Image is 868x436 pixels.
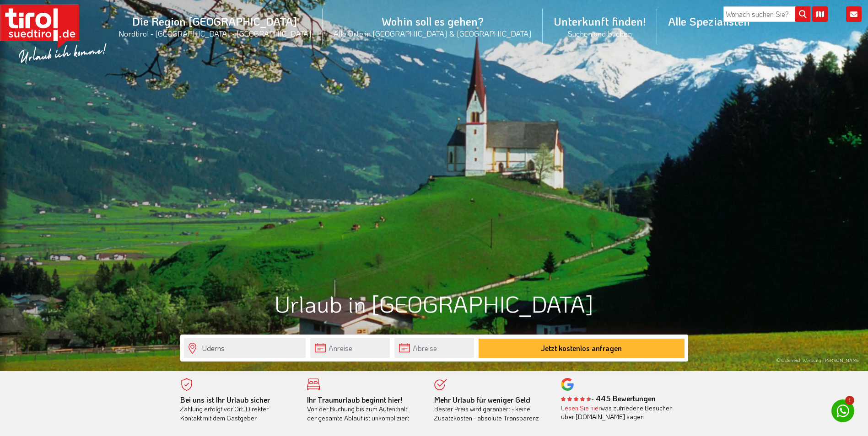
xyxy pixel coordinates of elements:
b: - 445 Bewertungen [561,393,656,403]
b: Mehr Urlaub für weniger Geld [434,395,530,404]
a: Alle Spezialisten [657,4,761,38]
div: Von der Buchung bis zum Aufenthalt, der gesamte Ablauf ist unkompliziert [307,395,421,423]
button: Jetzt kostenlos anfragen [479,339,685,358]
b: Bei uns ist Ihr Urlaub sicher [180,395,270,404]
h1: Urlaub in [GEOGRAPHIC_DATA] [180,291,688,316]
div: Zahlung erfolgt vor Ort. Direkter Kontakt mit dem Gastgeber [180,395,294,423]
div: Bester Preis wird garantiert - keine Zusatzkosten - absolute Transparenz [434,395,548,423]
small: Alle Orte in [GEOGRAPHIC_DATA] & [GEOGRAPHIC_DATA] [334,28,532,38]
small: Nordtirol - [GEOGRAPHIC_DATA] - [GEOGRAPHIC_DATA] [119,28,312,38]
small: Suchen und buchen [554,28,646,38]
a: Lesen Sie hier [561,404,601,412]
a: 1 [831,399,854,422]
i: Karte öffnen [812,6,828,22]
a: Wohin soll es gehen?Alle Orte in [GEOGRAPHIC_DATA] & [GEOGRAPHIC_DATA] [323,4,543,48]
div: was zufriedene Besucher über [DOMAIN_NAME] sagen [561,404,674,421]
input: Wo soll's hingehen? [184,338,306,358]
span: 1 [845,396,854,405]
i: Kontakt [846,6,862,22]
b: Ihr Traumurlaub beginnt hier! [307,395,402,404]
a: Unterkunft finden!Suchen und buchen [543,4,657,48]
a: Die Region [GEOGRAPHIC_DATA]Nordtirol - [GEOGRAPHIC_DATA] - [GEOGRAPHIC_DATA] [108,4,323,48]
input: Abreise [394,338,474,358]
input: Wonach suchen Sie? [723,6,810,22]
input: Anreise [310,338,390,358]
